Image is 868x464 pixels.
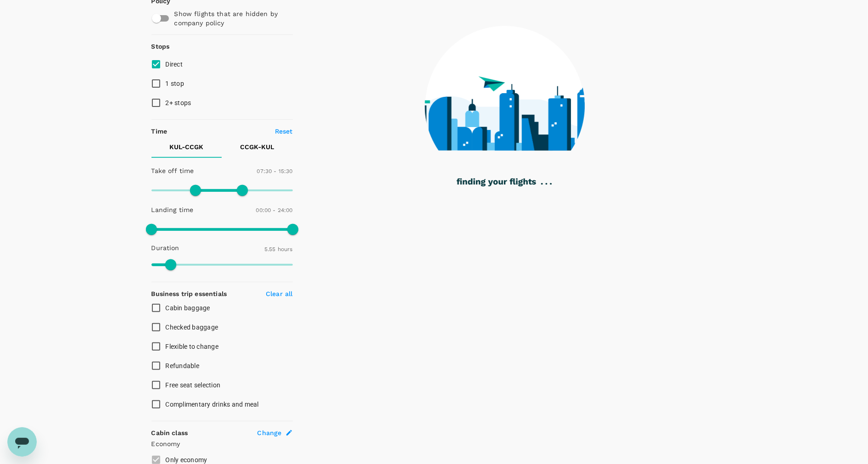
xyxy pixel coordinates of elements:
span: 1 stop [166,80,185,87]
p: Economy [151,439,293,448]
p: Clear all [266,289,292,298]
g: . [545,183,547,184]
strong: Business trip essentials [151,290,227,297]
span: Free seat selection [166,381,221,389]
p: KUL - CCGK [170,142,204,151]
p: CCGK - KUL [241,142,274,151]
span: 2+ stops [166,99,191,106]
span: 5.55 hours [264,246,293,252]
g: finding your flights [457,179,536,187]
p: Take off time [151,166,194,175]
strong: Cabin class [151,429,188,436]
span: Refundable [166,362,200,369]
span: Direct [166,61,183,68]
g: . [550,183,552,184]
strong: Stops [151,43,170,50]
span: Cabin baggage [166,304,210,312]
span: Flexible to change [166,343,219,350]
span: 07:30 - 15:30 [257,168,293,174]
p: Time [151,127,168,136]
span: Only economy [166,456,207,464]
p: Show flights that are hidden by company policy [174,9,286,28]
g: . [541,183,543,184]
p: Duration [151,243,179,252]
span: Checked baggage [166,324,218,331]
p: Reset [275,127,293,136]
p: Landing time [151,205,194,214]
span: 00:00 - 24:00 [256,207,293,213]
span: Complimentary drinks and meal [166,401,259,408]
iframe: Button to launch messaging window [7,427,37,457]
span: Change [258,428,282,437]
